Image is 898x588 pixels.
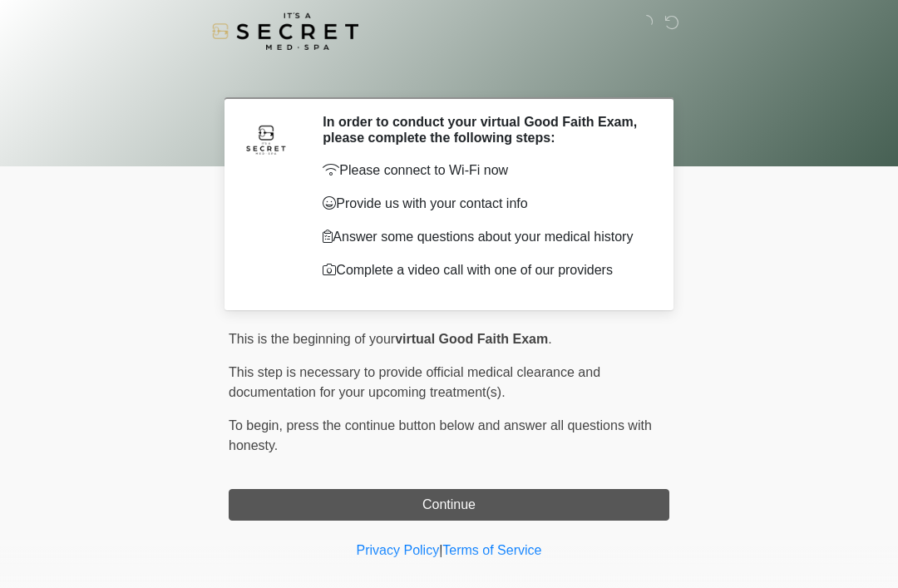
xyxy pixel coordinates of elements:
span: press the continue button below and answer all questions with honesty. [229,418,652,452]
a: | [439,543,442,557]
button: Continue [229,489,669,521]
img: Agent Avatar [241,114,291,164]
span: To begin, [229,418,286,432]
p: Please connect to Wi-Fi now [323,161,644,180]
p: Provide us with your contact info [323,194,644,214]
h2: In order to conduct your virtual Good Faith Exam, please complete the following steps: [323,114,644,146]
span: This step is necessary to provide official medical clearance and documentation for your upcoming ... [229,365,600,399]
p: Complete a video call with one of our providers [323,260,644,280]
a: Privacy Policy [357,543,440,557]
p: Answer some questions about your medical history [323,227,644,247]
span: . [548,332,551,346]
strong: virtual Good Faith Exam [395,332,548,346]
a: Terms of Service [442,543,541,557]
img: It's A Secret Med Spa Logo [212,12,358,50]
span: This is the beginning of your [229,332,395,346]
h1: ‎ ‎ [216,60,682,91]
